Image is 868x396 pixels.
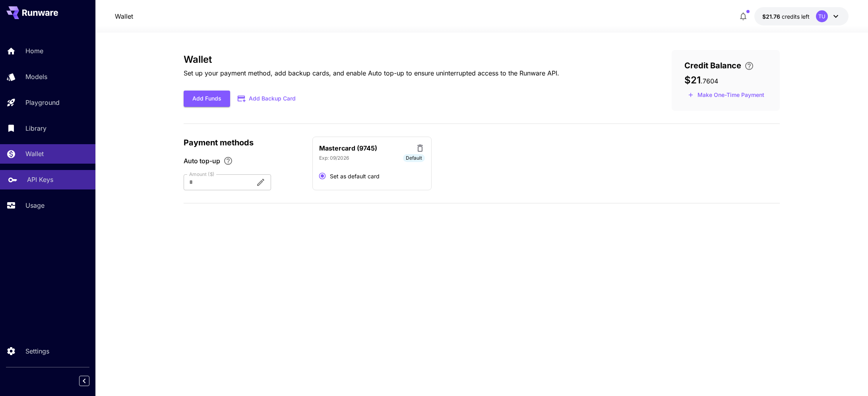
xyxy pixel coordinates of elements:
[79,376,89,386] button: Collapse sidebar
[25,149,44,158] p: Wallet
[27,175,53,184] p: API Keys
[319,143,377,153] p: Mastercard (9745)
[25,98,60,107] p: Playground
[25,46,43,56] p: Home
[115,12,133,21] nav: breadcrumb
[816,10,828,22] div: TU
[184,91,230,107] button: Add Funds
[184,156,220,166] span: Auto top-up
[403,155,425,162] span: Default
[25,201,45,210] p: Usage
[115,12,133,21] a: Wallet
[184,54,559,65] h3: Wallet
[330,172,380,180] span: Set as default card
[184,137,303,149] p: Payment methods
[25,124,46,133] p: Library
[684,60,741,71] span: Credit Balance
[25,346,49,356] p: Settings
[684,89,768,101] button: Make a one-time, non-recurring payment
[701,77,718,85] span: . 7604
[319,155,349,162] p: Exp: 09/2026
[25,72,47,81] p: Models
[684,74,701,86] span: $21
[220,156,236,166] button: Enable Auto top-up to ensure uninterrupted service. We'll automatically bill the chosen amount wh...
[184,68,559,78] p: Set up your payment method, add backup cards, and enable Auto top-up to ensure uninterrupted acce...
[762,13,782,20] span: $21.76
[85,374,95,388] div: Collapse sidebar
[230,91,304,106] button: Add Backup Card
[189,171,215,178] label: Amount ($)
[741,61,757,71] button: Enter your card details and choose an Auto top-up amount to avoid service interruptions. We'll au...
[782,13,810,20] span: credits left
[754,7,849,25] button: $21.7604TU
[762,12,810,21] div: $21.7604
